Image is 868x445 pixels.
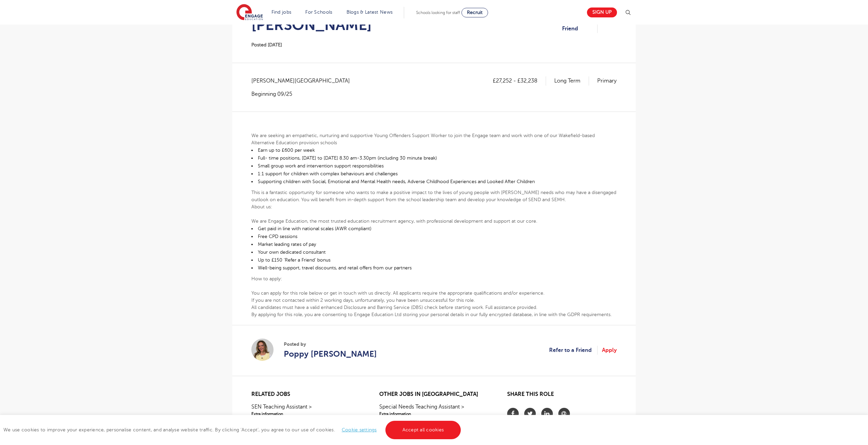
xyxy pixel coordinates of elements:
[251,256,617,264] li: Up to £150 ‘Refer a Friend’ bonus
[251,240,617,248] li: Market leading rates of pay
[251,154,617,162] li: Full- time positions, [DATE] to [DATE] 8.30 am-3.30pm (including 30 minute break)
[251,248,617,256] li: Your own dedicated consultant
[597,76,617,85] p: Primary
[251,146,617,154] li: Earn up to £600 per week
[251,204,272,209] b: About us:
[379,403,489,417] a: Special Needs Teaching Assistant >Extra information
[251,178,617,186] li: Supporting children with Social, Emotional and Mental Health needs, Adverse Childhood Experiences...
[251,275,617,282] p: How to apply:
[251,218,617,225] p: We are Engage Education, the most trusted education recruitment agency, with professional develop...
[251,225,617,233] li: Get paid in line with national scales (AWR compliant)
[251,391,361,398] h2: Related jobs
[251,411,361,417] span: Extra information
[416,10,460,15] span: Schools looking for staff
[305,10,332,15] a: For Schools
[347,10,393,15] a: Blogs & Latest News
[602,346,617,355] a: Apply
[251,90,357,98] p: Beginning 09/25
[587,8,617,17] a: Sign up
[284,348,377,360] a: Poppy [PERSON_NAME]
[251,132,617,146] p: We are seeking an empathetic, nurturing and supportive Young Offenders Support Worker to join the...
[554,76,589,85] p: Long Term
[251,290,617,297] p: You can apply for this role below or get in touch with us directly. All applicants require the ap...
[251,297,617,304] p: If you are not contacted within 2 working days, unfortunately, you have been unsuccessful for thi...
[251,311,617,318] p: By applying for this role, you are consenting to Engage Education Ltd storing your personal detai...
[251,189,617,203] p: This is a fantastic opportunity for someone who wants to make a positive impact to the lives of y...
[284,341,377,348] span: Posted by
[3,427,462,432] span: We use cookies to improve your experience, personalise content, and analyse website traffic. By c...
[251,264,617,272] li: Well-being support, travel discounts, and retail offers from our partners
[379,391,489,398] h2: Other jobs in [GEOGRAPHIC_DATA]
[549,346,598,355] a: Refer to a Friend
[507,391,617,401] h2: Share this role
[251,42,282,47] span: Posted [DATE]
[251,403,361,417] a: SEN Teaching Assistant >Extra information
[251,162,617,170] li: Small group work and intervention support responsibilities
[251,170,617,178] li: 1:1 support for children with complex behaviours and challenges
[236,4,263,21] img: Engage Education
[493,76,546,85] p: £27,252 - £32,238
[251,76,357,85] span: [PERSON_NAME][GEOGRAPHIC_DATA]
[271,10,292,15] a: Find jobs
[385,421,461,439] a: Accept all cookies
[342,427,377,432] a: Cookie settings
[379,411,489,417] span: Extra information
[467,10,483,15] span: Recruit
[461,8,488,17] a: Recruit
[251,304,617,311] p: All candidates must have a valid enhanced Disclosure and Barring Service (DBS) check before start...
[251,233,617,240] li: Free CPD sessions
